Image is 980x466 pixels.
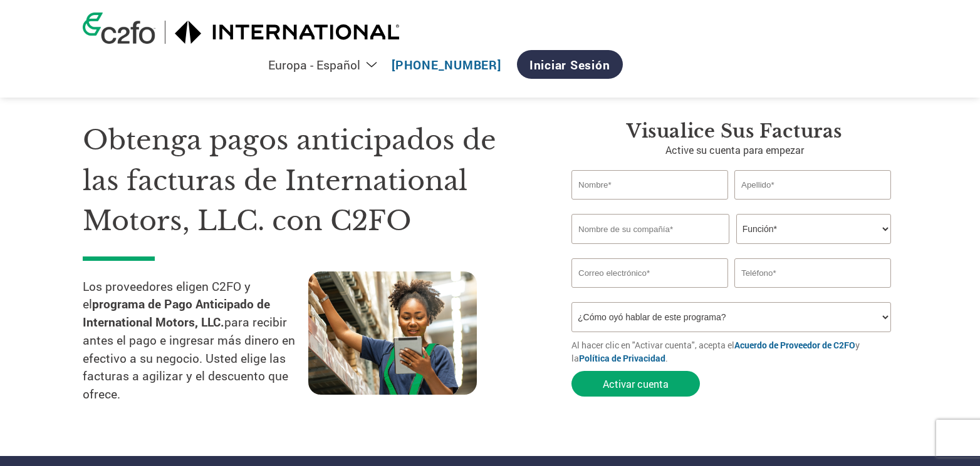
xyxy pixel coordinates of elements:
div: Inavlid Phone Number [734,289,891,297]
p: Al hacer clic en "Activar cuenta", acepta el y la . [571,338,897,365]
img: c2fo logo [83,13,155,44]
button: Activar cuenta [571,371,700,397]
a: [PHONE_NUMBER] [392,57,501,73]
input: Apellido* [734,170,891,200]
input: Invalid Email format [571,258,728,288]
input: Nombre de su compañía* [571,214,729,244]
div: Invalid first name or first name is too long [571,201,728,209]
strong: programa de Pago Anticipado de International Motors, LLC. [83,296,270,330]
h1: Obtenga pagos anticipados de las facturas de International Motors, LLC. con C2FO [83,120,534,241]
a: Iniciar sesión [517,50,623,79]
input: Nombre* [571,170,728,200]
img: International Motors, LLC. [175,21,400,44]
a: Política de Privacidad [579,352,665,364]
p: Active su cuenta para empezar [571,143,897,158]
p: Los proveedores eligen C2FO y el para recibir antes el pago e ingresar más dinero en efectivo a s... [83,278,308,404]
select: Title/Role [736,214,891,244]
div: Invalid company name or company name is too long [571,245,891,253]
a: Acuerdo de Proveedor de C2FO [734,339,855,351]
h3: Visualice sus facturas [571,120,897,143]
img: supply chain worker [308,271,477,395]
div: Invalid last name or last name is too long [734,201,891,209]
div: Inavlid Email Address [571,289,728,297]
input: Teléfono* [734,258,891,288]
